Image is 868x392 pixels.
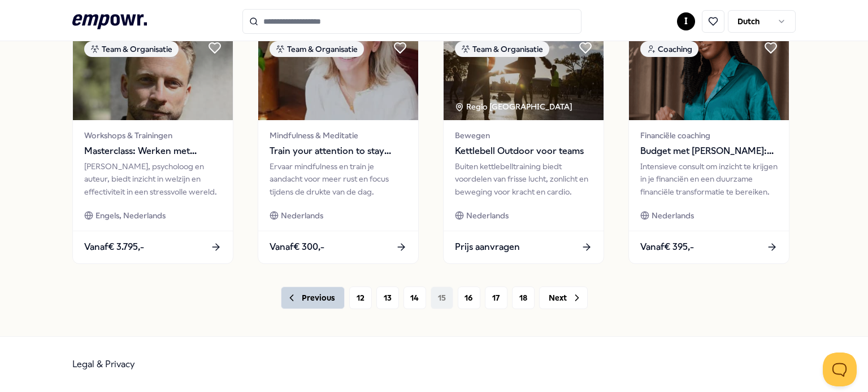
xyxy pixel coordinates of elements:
[72,29,233,264] a: package imageTeam & OrganisatieWorkshops & TrainingenMasterclass: Werken met Millennials (voor le...
[281,287,345,309] button: Previous
[640,240,694,254] span: Vanaf € 395,-
[444,30,604,120] img: package image
[376,287,399,309] button: 13
[640,41,698,57] div: Coaching
[455,144,592,158] span: Kettlebell Outdoor voor teams
[270,144,407,158] span: Train your attention to stay focussed
[455,41,549,57] div: Team & Organisatie
[270,240,324,254] span: Vanaf € 300,-
[270,129,407,142] span: Mindfulness & Meditatie
[258,29,419,264] a: package imageTeam & OrganisatieMindfulness & MeditatieTrain your attention to stay focussedErvaar...
[258,30,418,120] img: package image
[539,287,588,309] button: Next
[823,353,857,386] iframe: Help Scout Beacon - Open
[270,41,364,57] div: Team & Organisatie
[281,209,323,222] span: Nederlands
[443,29,604,264] a: package imageTeam & OrganisatieRegio [GEOGRAPHIC_DATA] BewegenKettlebell Outdoor voor teamsBuiten...
[640,129,778,142] span: Financiële coaching
[455,160,592,198] div: Buiten kettlebelltraining biedt voordelen van frisse lucht, zonlicht en beweging voor kracht en c...
[466,209,509,222] span: Nederlands
[73,30,233,120] img: package image
[72,359,135,369] a: Legal & Privacy
[455,100,574,113] div: Regio [GEOGRAPHIC_DATA]
[242,9,581,34] input: Search for products, categories or subcategories
[512,287,535,309] button: 18
[84,129,222,142] span: Workshops & Trainingen
[629,30,789,120] img: package image
[84,240,144,254] span: Vanaf € 3.795,-
[84,160,222,198] div: [PERSON_NAME], psycholoog en auteur, biedt inzicht in welzijn en effectiviteit in een stressvolle...
[270,160,407,198] div: Ervaar mindfulness en train je aandacht voor meer rust en focus tijdens de drukte van de dag.
[455,240,520,254] span: Prijs aanvragen
[458,287,480,309] button: 16
[640,144,778,158] span: Budget met [PERSON_NAME]: Consult
[485,287,507,309] button: 17
[652,209,694,222] span: Nederlands
[455,129,592,142] span: Bewegen
[403,287,426,309] button: 14
[349,287,372,309] button: 12
[640,160,778,198] div: Intensieve consult om inzicht te krijgen in je financiën en een duurzame financiële transformatie...
[677,12,695,30] button: I
[84,144,222,158] span: Masterclass: Werken met Millennials (voor leidinggevenden)
[96,209,166,222] span: Engels, Nederlands
[628,29,789,264] a: package imageCoachingFinanciële coachingBudget met [PERSON_NAME]: ConsultIntensieve consult om in...
[84,41,179,57] div: Team & Organisatie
